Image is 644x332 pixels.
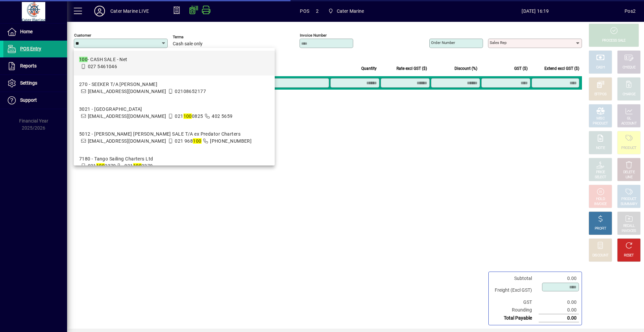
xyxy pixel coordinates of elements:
td: Subtotal [491,275,539,282]
div: DISCOUNT [592,253,608,258]
div: Pos2 [625,6,636,16]
span: POS Entry [20,46,41,51]
span: Terms [173,35,213,39]
span: 021 2379 [88,163,116,169]
span: [DATE] 16:19 [446,6,625,16]
span: Home [20,29,33,34]
div: - CASH SALE - Net [79,56,127,63]
div: EFTPOS [594,92,607,97]
mat-option: 5012 - Bruce Martin CASH SALE T/A ex Predator Charters [74,125,275,150]
div: DELETE [623,170,635,175]
span: 02108652177 [175,89,206,94]
td: 0.00 [539,275,579,282]
div: PRODUCT [621,146,636,151]
span: Cater Marine [337,6,364,16]
span: 402 5659 [212,113,233,119]
a: Support [3,92,67,109]
div: 3021 - [GEOGRAPHIC_DATA] [79,106,233,113]
a: Settings [3,75,67,92]
a: Reports [3,58,67,75]
span: Cash sale only [173,41,203,47]
span: Support [20,97,37,103]
div: RESET [624,253,634,258]
a: Home [3,23,67,40]
div: LINE [626,175,632,180]
div: CHARGE [623,92,636,97]
div: ACCOUNT [621,121,637,126]
span: Cater Marine [325,5,367,17]
td: Total Payable [491,314,539,322]
span: Rate excl GST ($) [396,65,427,72]
em: 100 [79,57,88,62]
mat-label: Sales rep [490,40,506,45]
span: Discount (%) [454,65,477,72]
mat-option: 3021 - Opua Marina Boat Yard [74,100,275,125]
div: INVOICE [594,202,606,207]
div: 7180 - Tango Sailing Charters Ltd [79,155,153,162]
mat-label: Invoice number [300,33,327,38]
span: Reports [20,63,37,68]
span: GST ($) [514,65,528,72]
span: Settings [20,80,37,86]
span: 021 968 [175,138,201,144]
div: PRICE [596,170,605,175]
div: MISC [596,116,604,121]
div: PRODUCT [593,121,608,126]
em: 100 [183,113,192,119]
span: 027 5461046 [88,64,117,69]
mat-option: 7180 - Tango Sailing Charters Ltd [74,150,275,175]
td: 0.00 [539,306,579,314]
div: GL [627,116,631,121]
span: 021 2379 [124,163,153,169]
td: GST [491,298,539,306]
span: 2 [316,6,319,16]
div: CASH [596,65,605,70]
em: 100 [193,138,201,144]
mat-label: Customer [74,33,91,38]
mat-label: Order number [431,40,455,45]
td: 0.00 [539,298,579,306]
span: POS [300,6,309,16]
div: PROFIT [595,226,606,231]
div: NOTE [596,146,605,151]
td: Rounding [491,306,539,314]
mat-option: 100 - CASH SALE - Net [74,51,275,76]
div: 270 - SEEKER T/A [PERSON_NAME] [79,81,206,88]
span: [EMAIL_ADDRESS][DOMAIN_NAME] [88,89,166,94]
em: 100 [96,163,105,169]
span: Quantity [361,65,377,72]
div: RECALL [623,224,635,229]
em: 100 [133,163,142,169]
div: INVOICES [622,229,636,234]
div: Cater Marine LIVE [110,6,149,16]
td: Freight (Excl GST) [491,282,539,298]
div: CHEQUE [623,65,635,70]
div: PRODUCT [621,197,636,202]
div: HOLD [596,197,605,202]
button: Profile [89,5,110,17]
div: SUMMARY [621,202,637,207]
span: [PHONE_NUMBER] [210,138,252,144]
mat-option: 270 - SEEKER T/A Peter Jamar [74,76,275,100]
td: 0.00 [539,314,579,322]
span: [EMAIL_ADDRESS][DOMAIN_NAME] [88,138,166,144]
div: PROCESS SALE [602,38,626,43]
span: Extend excl GST ($) [544,65,579,72]
span: [EMAIL_ADDRESS][DOMAIN_NAME] [88,113,166,119]
span: 021 0825 [175,113,203,119]
div: SELECT [595,175,606,180]
div: 5012 - [PERSON_NAME] [PERSON_NAME] SALE T/A ex Predator Charters [79,131,252,138]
